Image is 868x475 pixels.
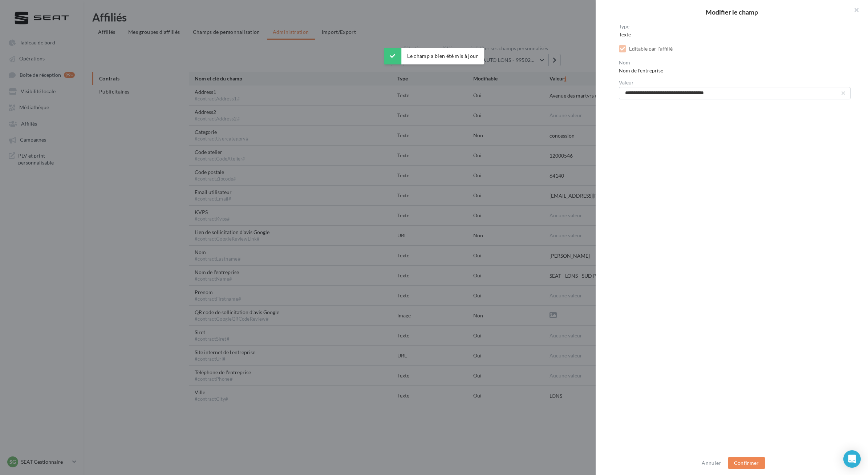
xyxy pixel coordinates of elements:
[619,60,851,65] label: Nom
[619,80,851,85] label: Valeur
[728,457,765,469] button: Confirmer
[629,45,673,52] div: Editable par l'affilié
[619,31,851,38] div: Texte
[843,450,861,468] div: Open Intercom Messenger
[607,9,856,15] h2: Modifier le champ
[699,459,724,467] button: Annuler
[619,67,851,74] div: Nom de l'entreprise
[619,24,851,29] label: Type
[384,48,484,64] div: Le champ a bien été mis à jour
